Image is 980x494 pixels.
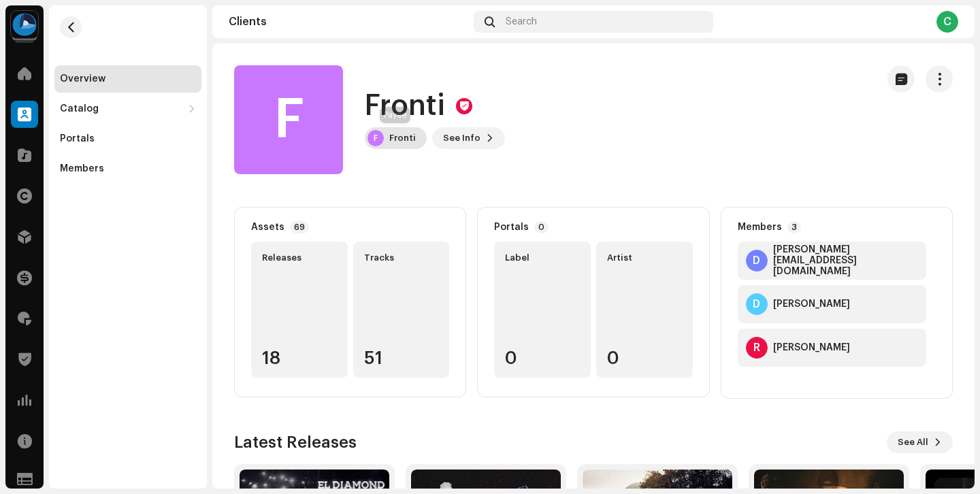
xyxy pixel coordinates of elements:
div: Tracks [364,252,439,263]
p-badge: 69 [290,221,309,233]
span: See Info [443,125,480,152]
div: Label [505,252,580,263]
div: Artist [607,252,682,263]
div: R [746,337,768,359]
div: Portals [60,133,95,144]
h3: Latest Releases [234,431,357,453]
div: Overview [60,73,105,84]
div: D [746,250,768,271]
div: Members [60,163,104,174]
div: Releases [262,252,337,263]
div: F [234,65,343,174]
p-badge: 3 [787,221,801,233]
div: Domingo Melendez [773,299,850,310]
re-m-nav-dropdown: Catalog [54,95,201,122]
h1: Fronti [365,90,445,122]
div: Assets [251,222,284,233]
div: D [746,293,768,315]
re-m-nav-item: Portals [54,125,201,152]
re-m-nav-item: Overview [54,65,201,93]
div: Clients [229,16,468,27]
div: Members [738,222,782,233]
img: 31a4402c-14a3-4296-bd18-489e15b936d7 [11,11,38,38]
button: See Info [432,127,505,149]
re-m-nav-item: Members [54,155,201,182]
div: Fronti [389,133,416,144]
div: Catalog [60,103,99,114]
p-badge: 0 [534,221,549,233]
div: Rafael Lopez [773,342,850,353]
div: domingo@digimatix.co [773,244,918,277]
div: Portals [494,222,529,233]
span: See All [898,429,928,456]
button: See All [887,431,953,453]
span: Search [506,16,537,27]
div: F [367,130,384,146]
div: C [936,11,958,33]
